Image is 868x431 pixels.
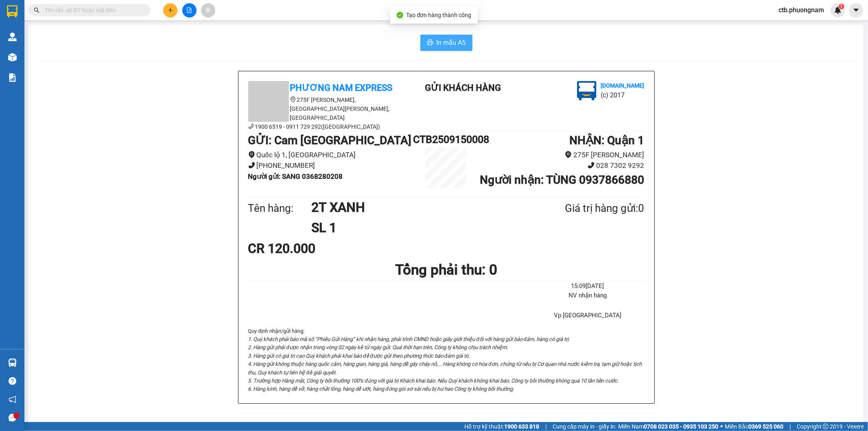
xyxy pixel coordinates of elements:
span: environment [248,151,255,158]
span: question-circle [9,377,16,385]
img: warehouse-icon [8,53,17,62]
img: warehouse-icon [8,33,17,41]
b: [DOMAIN_NAME] [601,82,644,89]
li: Vp [GEOGRAPHIC_DATA] [531,311,644,321]
strong: 0708 023 035 - 0935 103 250 [644,423,718,430]
b: Người nhận : TÙNG 0937866880 [480,173,644,187]
img: logo-vxr [7,5,17,18]
span: aim [205,7,211,13]
span: printer [427,39,433,47]
b: GỬI : Cam [GEOGRAPHIC_DATA] [248,134,412,147]
sup: 1 [839,4,844,9]
li: 15:09[DATE] [531,281,644,291]
span: caret-down [853,7,860,14]
span: phone [248,123,254,129]
li: (c) 2017 [68,39,112,49]
span: plus [168,7,173,13]
div: Quy định nhận/gửi hàng : [248,327,645,394]
span: file-add [186,7,192,13]
span: ctb.phuongnam [772,5,831,15]
img: solution-icon [8,73,17,82]
b: NHẬN : Quận 1 [569,134,644,147]
li: NV nhận hàng [531,291,644,301]
span: In mẫu A5 [437,37,466,48]
i: 3. Hàng gửi có giá trị cao Quý khách phải khai báo để được gửi theo phương thức bảo đảm giá trị. [248,353,470,359]
span: environment [290,97,296,102]
div: Giá trị hàng gửi: 0 [525,200,644,217]
span: | [789,422,791,431]
li: (c) 2017 [601,90,644,100]
div: Tên hàng: [248,200,312,217]
img: logo.jpg [577,81,597,101]
b: Phương Nam Express [10,53,45,105]
button: printerIn mẫu A5 [420,35,472,51]
span: phone [588,162,595,169]
button: caret-down [849,3,863,18]
b: Phương Nam Express [290,83,393,93]
img: logo.jpg [88,10,108,30]
button: aim [201,3,215,18]
span: message [9,414,16,422]
i: 2. Hàng gửi phải được nhận trong vòng 02 ngày kể từ ngày gửi. Quá thời hạn trên, Công ty không ch... [248,344,508,350]
i: 6. Hàng kính, hàng dễ vỡ, hàng chất lỏng, hàng dễ ướt, hàng đóng gói sơ sài nếu bị hư hao Công ty... [248,386,514,392]
li: 1900 6519 - 0911 729 292([GEOGRAPHIC_DATA]) [248,122,395,131]
i: 4. Hàng gửi không thuộc hàng quốc cấm, hàng gian, hàng giả, hàng dễ gây cháy nổ,… Hàng không có h... [248,361,642,375]
strong: 0369 525 060 [748,423,783,430]
h1: SL 1 [311,218,525,238]
h1: 2T XANH [311,197,525,218]
span: Hỗ trợ kỹ thuật: [464,422,539,431]
i: 1. Quý khách phải báo mã số “Phiếu Gửi Hàng” khi nhận hàng, phải trình CMND hoặc giấy giới thiệu ... [248,336,570,342]
button: plus [163,3,177,18]
input: Tìm tên, số ĐT hoặc mã đơn [45,6,141,15]
span: notification [9,396,16,403]
div: CR 120.000 [248,238,379,259]
li: 275F [PERSON_NAME] [479,150,645,161]
span: Cung cấp máy in - giấy in: [553,422,616,431]
span: copyright [823,424,829,429]
b: Gửi khách hàng [50,12,81,50]
button: file-add [182,3,197,18]
span: Miền Nam [618,422,718,431]
b: [DOMAIN_NAME] [68,31,112,37]
li: Quốc lộ 1, [GEOGRAPHIC_DATA] [248,150,413,161]
span: environment [565,151,572,158]
b: Người gửi : SANG 0368280208 [248,172,343,180]
h1: Tổng phải thu: 0 [248,259,645,281]
li: [PHONE_NUMBER] [248,160,413,171]
li: 275F [PERSON_NAME], [GEOGRAPHIC_DATA][PERSON_NAME], [GEOGRAPHIC_DATA] [248,95,395,122]
span: check-circle [397,12,403,18]
span: Tạo đơn hàng thành công [407,12,472,18]
span: 1 [840,4,843,9]
b: Gửi khách hàng [425,83,501,93]
img: warehouse-icon [8,358,17,367]
span: Miền Bắc [725,422,783,431]
h1: CTB2509150008 [413,132,479,147]
span: search [34,7,39,13]
img: icon-new-feature [834,7,842,14]
span: ⚪️ [720,425,723,428]
span: | [545,422,547,431]
span: phone [248,162,255,169]
strong: 1900 633 818 [504,423,539,430]
li: 028 7302 9292 [479,160,645,171]
i: 5. Trường hợp Hàng mất, Công ty bồi thường 100% đúng với giá trị Khách khai báo. Nếu Quý khách kh... [248,378,619,384]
